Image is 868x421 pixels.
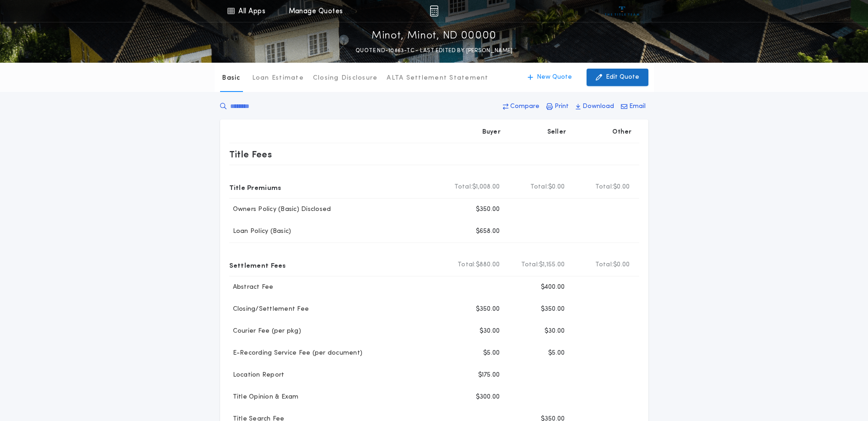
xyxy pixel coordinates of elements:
[476,227,500,236] p: $658.00
[595,183,614,192] b: Total:
[606,73,639,82] p: Edit Quote
[229,147,272,162] p: Title Fees
[454,183,473,192] b: Total:
[229,180,281,194] p: Title Premiums
[547,128,566,137] p: Seller
[229,305,309,314] p: Closing/Settlement Fee
[544,98,571,115] button: Print
[229,327,301,336] p: Courier Fee (per pkg)
[476,305,500,314] p: $350.00
[356,46,512,55] p: QUOTE ND-10863-TC - LAST EDITED BY [PERSON_NAME]
[483,349,500,358] p: $5.00
[613,260,630,270] span: $0.00
[541,283,565,292] p: $400.00
[229,205,331,214] p: Owners Policy (Basic) Disclosed
[229,349,363,358] p: E-Recording Service Fee (per document)
[539,260,565,270] span: $1,155.00
[545,327,565,336] p: $30.00
[530,183,549,192] b: Total:
[555,102,569,111] p: Print
[613,183,630,192] span: $0.00
[482,128,501,137] p: Buyer
[229,371,285,380] p: Location Report
[618,98,648,115] button: Email
[537,73,572,82] p: New Quote
[582,102,614,111] p: Download
[518,69,581,86] button: New Quote
[541,305,565,314] p: $350.00
[229,258,286,272] p: Settlement Fees
[476,260,500,270] span: $880.00
[472,183,500,192] span: $1,008.00
[612,128,631,137] p: Other
[510,102,539,111] p: Compare
[573,98,617,115] button: Download
[478,371,500,380] p: $175.00
[222,74,240,83] p: Basic
[313,74,378,83] p: Closing Disclosure
[521,260,539,270] b: Total:
[595,260,614,270] b: Total:
[458,260,476,270] b: Total:
[548,349,565,358] p: $5.00
[500,98,542,115] button: Compare
[229,227,291,236] p: Loan Policy (Basic)
[430,5,438,16] img: img
[372,29,496,43] p: Minot, Minot, ND 00000
[476,205,500,214] p: $350.00
[480,327,500,336] p: $30.00
[229,393,299,402] p: Title Opinion & Exam
[252,74,304,83] p: Loan Estimate
[629,102,646,111] p: Email
[548,183,565,192] span: $0.00
[587,69,648,86] button: Edit Quote
[387,74,488,83] p: ALTA Settlement Statement
[605,6,639,16] img: vs-icon
[229,283,274,292] p: Abstract Fee
[476,393,500,402] p: $300.00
